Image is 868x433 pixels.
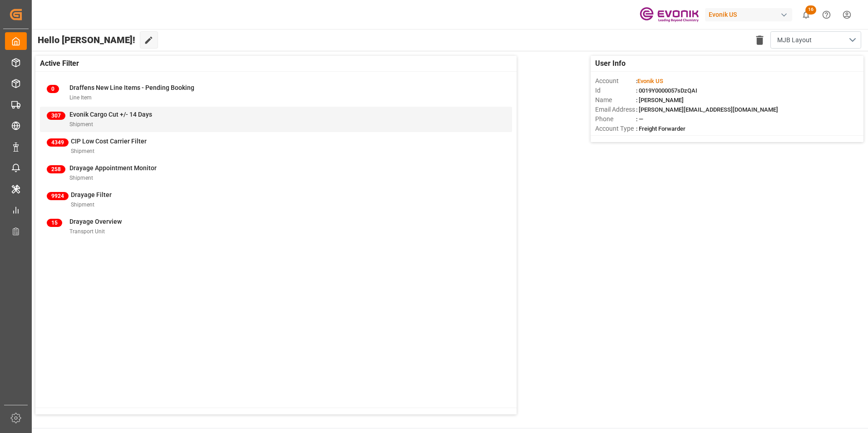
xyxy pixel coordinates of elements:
[47,219,62,227] span: 15
[69,94,92,101] span: Line Item
[636,116,643,123] span: : —
[705,6,796,23] button: Evonik US
[69,121,93,128] span: Shipment
[47,192,69,200] span: 9924
[47,83,505,102] a: 0Draffens New Line Items - Pending BookingLine Item
[47,217,505,236] a: 15Drayage OverviewTransport Unit
[770,31,861,49] button: open menu
[636,125,686,132] span: : Freight Forwarder
[40,58,79,69] span: Active Filter
[705,8,792,21] div: Evonik US
[47,85,59,93] span: 0
[71,138,147,145] span: CIP Low Cost Carrier Filter
[796,5,816,25] button: show 16 new notifications
[69,111,152,118] span: Evonik Cargo Cut +/- 14 Days
[595,58,626,69] span: User Info
[69,164,157,172] span: Drayage Appointment Monitor
[69,175,93,181] span: Shipment
[636,106,778,113] span: : [PERSON_NAME][EMAIL_ADDRESS][DOMAIN_NAME]
[595,124,636,133] span: Account Type
[595,86,636,95] span: Id
[636,87,697,94] span: : 0019Y0000057sDzQAI
[636,78,663,84] span: :
[595,95,636,105] span: Name
[805,5,816,15] span: 16
[47,163,505,182] a: 258Drayage Appointment MonitorShipment
[47,190,505,209] a: 9924Drayage FilterShipment
[47,110,505,129] a: 307Evonik Cargo Cut +/- 14 DaysShipment
[595,76,636,86] span: Account
[640,7,699,23] img: Evonik-brand-mark-Deep-Purple-RGB.jpeg_1700498283.jpeg
[595,105,636,114] span: Email Address
[69,84,194,91] span: Draffens New Line Items - Pending Booking
[47,112,65,120] span: 307
[47,138,69,147] span: 4349
[47,137,505,156] a: 4349CIP Low Cost Carrier FilterShipment
[71,202,94,208] span: Shipment
[816,5,837,25] button: Help Center
[69,228,105,235] span: Transport Unit
[636,97,684,103] span: : [PERSON_NAME]
[71,191,112,198] span: Drayage Filter
[777,35,812,45] span: MJB Layout
[47,165,65,173] span: 258
[595,114,636,124] span: Phone
[71,148,94,154] span: Shipment
[69,218,122,225] span: Drayage Overview
[38,31,135,49] span: Hello [PERSON_NAME]!
[637,78,663,84] span: Evonik US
